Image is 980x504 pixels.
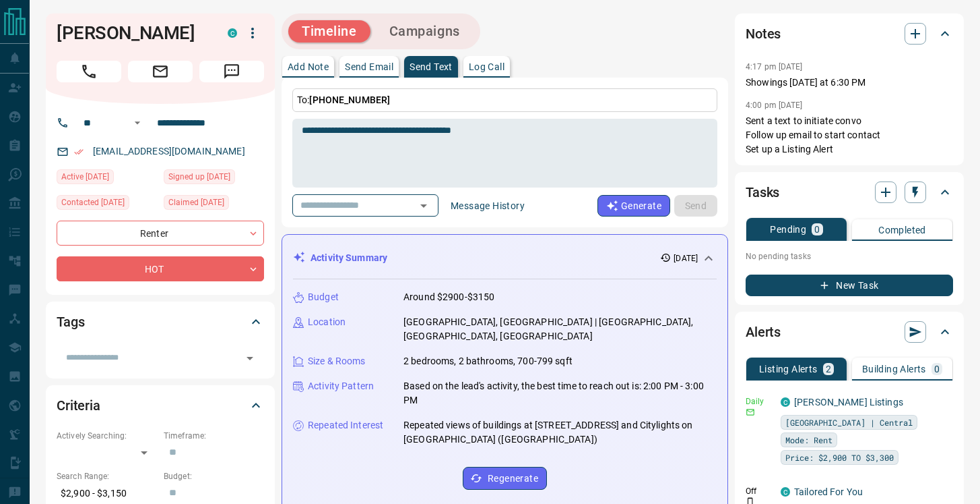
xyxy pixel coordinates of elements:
[785,451,894,464] span: Price: $2,900 TO $3,300
[308,354,366,368] p: Size & Rooms
[746,181,779,203] h2: Tasks
[164,470,264,482] p: Budget:
[164,169,264,188] div: Sun Sep 07 2025
[293,246,717,271] div: Activity Summary[DATE]
[57,169,157,188] div: Sun Sep 07 2025
[746,316,953,348] div: Alerts
[746,176,953,208] div: Tasks
[288,20,370,43] button: Timeline
[308,418,383,432] p: Repeated Interest
[746,101,803,110] p: 4:00 pm [DATE]
[746,408,755,417] svg: Email
[746,62,803,72] p: 4:17 pm [DATE]
[57,61,121,82] span: Call
[309,94,390,105] span: [PHONE_NUMBER]
[403,290,494,304] p: Around $2900-$3150
[674,252,698,264] p: [DATE]
[794,397,903,408] a: [PERSON_NAME] Listings
[878,225,926,235] p: Completed
[292,88,717,112] p: To:
[57,470,157,482] p: Search Range:
[746,395,773,408] p: Daily
[443,195,533,217] button: Message History
[57,306,264,338] div: Tags
[759,364,818,374] p: Listing Alerts
[57,221,264,246] div: Renter
[228,28,237,38] div: condos.ca
[785,416,913,429] span: [GEOGRAPHIC_DATA] | Central
[61,170,109,184] span: Active [DATE]
[57,256,264,281] div: HOT
[746,275,953,296] button: New Task
[164,430,264,442] p: Timeframe:
[168,170,230,184] span: Signed up [DATE]
[57,311,84,333] h2: Tags
[164,195,264,214] div: Sun Sep 07 2025
[746,485,773,497] p: Off
[308,315,346,329] p: Location
[57,395,100,416] h2: Criteria
[376,20,473,43] button: Campaigns
[345,62,393,72] p: Send Email
[403,315,717,343] p: [GEOGRAPHIC_DATA], [GEOGRAPHIC_DATA] | [GEOGRAPHIC_DATA], [GEOGRAPHIC_DATA], [GEOGRAPHIC_DATA]
[308,290,339,304] p: Budget
[794,486,863,497] a: Tailored For You
[814,225,820,234] p: 0
[862,364,926,374] p: Building Alerts
[57,389,264,422] div: Criteria
[57,430,157,442] p: Actively Searching:
[785,433,832,447] span: Mode: Rent
[414,196,433,215] button: Open
[934,364,940,374] p: 0
[770,225,806,234] p: Pending
[746,18,953,50] div: Notes
[746,76,953,90] p: Showings [DATE] at 6:30 PM
[308,379,374,393] p: Activity Pattern
[74,147,84,157] svg: Email Verified
[410,62,453,72] p: Send Text
[93,146,245,157] a: [EMAIL_ADDRESS][DOMAIN_NAME]
[826,364,831,374] p: 2
[746,321,781,343] h2: Alerts
[128,61,193,82] span: Email
[463,467,547,490] button: Regenerate
[57,195,157,214] div: Mon Sep 08 2025
[199,61,264,82] span: Message
[746,114,953,157] p: Sent a text to initiate convo Follow up email to start contact Set up a Listing Alert
[746,23,781,45] h2: Notes
[129,115,145,131] button: Open
[403,354,573,368] p: 2 bedrooms, 2 bathrooms, 700-799 sqft
[403,379,717,408] p: Based on the lead's activity, the best time to reach out is: 2:00 PM - 3:00 PM
[57,22,207,44] h1: [PERSON_NAME]
[746,246,953,267] p: No pending tasks
[403,418,717,447] p: Repeated views of buildings at [STREET_ADDRESS] and Citylights on [GEOGRAPHIC_DATA] ([GEOGRAPHIC_...
[61,196,125,209] span: Contacted [DATE]
[168,196,224,209] span: Claimed [DATE]
[240,349,259,368] button: Open
[781,397,790,407] div: condos.ca
[469,62,504,72] p: Log Call
[288,62,329,72] p: Add Note
[781,487,790,497] div: condos.ca
[597,195,670,217] button: Generate
[311,251,387,265] p: Activity Summary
